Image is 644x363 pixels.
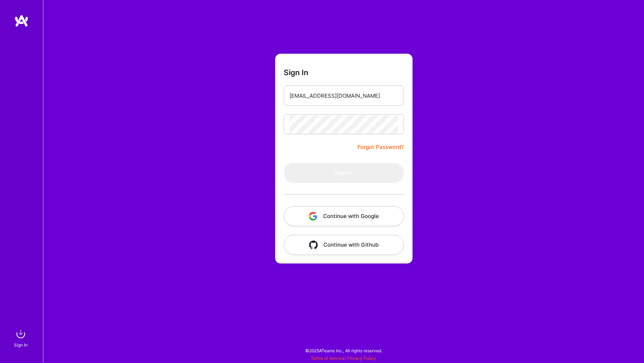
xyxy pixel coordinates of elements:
[284,68,308,77] h3: Sign In
[311,355,345,361] a: Terms of Service
[284,163,404,183] button: Sign In
[15,327,28,349] a: sign inSign In
[347,355,376,361] a: Privacy Policy
[311,355,376,361] span: |
[284,235,404,255] button: Continue with Github
[357,143,404,151] a: Forgot Password?
[289,87,398,105] input: Email...
[14,327,28,341] img: sign in
[284,206,404,226] button: Continue with Google
[309,212,317,221] img: icon
[14,14,29,27] img: logo
[43,342,644,359] div: © 2025 ATeams Inc., All rights reserved.
[14,341,28,349] div: Sign In
[309,241,318,249] img: icon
